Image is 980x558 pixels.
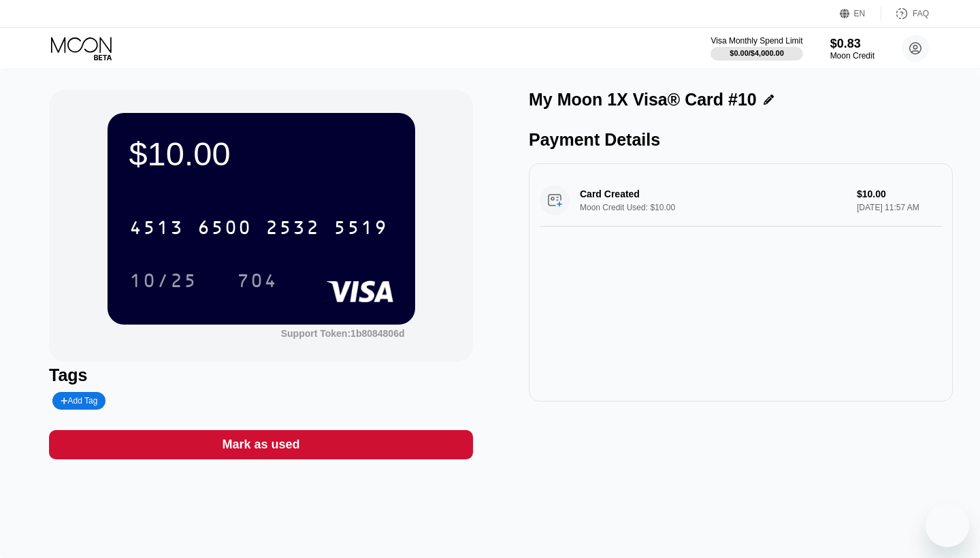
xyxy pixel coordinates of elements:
[730,49,784,57] div: $0.00 / $4,000.00
[840,7,881,20] div: EN
[129,135,393,173] div: $10.00
[197,218,252,240] div: 6500
[129,218,184,240] div: 4513
[49,365,473,385] div: Tags
[830,37,875,51] div: $0.83
[913,9,929,18] div: FAQ
[281,328,405,339] div: Support Token:1b8084806d
[854,9,866,18] div: EN
[222,437,299,453] div: Mark as used
[119,263,208,297] div: 10/25
[881,7,929,20] div: FAQ
[830,37,875,61] div: $0.83Moon Credit
[129,272,197,293] div: 10/25
[52,392,105,410] div: Add Tag
[49,430,473,459] div: Mark as used
[121,210,396,244] div: 4513650025325519
[710,36,802,61] div: Visa Monthly Spend Limit$0.00/$4,000.00
[237,272,278,293] div: 704
[281,328,405,339] div: Support Token: 1b8084806d
[529,130,953,150] div: Payment Details
[333,218,388,240] div: 5519
[265,218,320,240] div: 2532
[61,396,97,406] div: Add Tag
[830,51,875,61] div: Moon Credit
[926,504,969,547] iframe: Button to launch messaging window
[710,36,802,46] div: Visa Monthly Spend Limit
[227,263,288,297] div: 704
[529,90,757,110] div: My Moon 1X Visa® Card #10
